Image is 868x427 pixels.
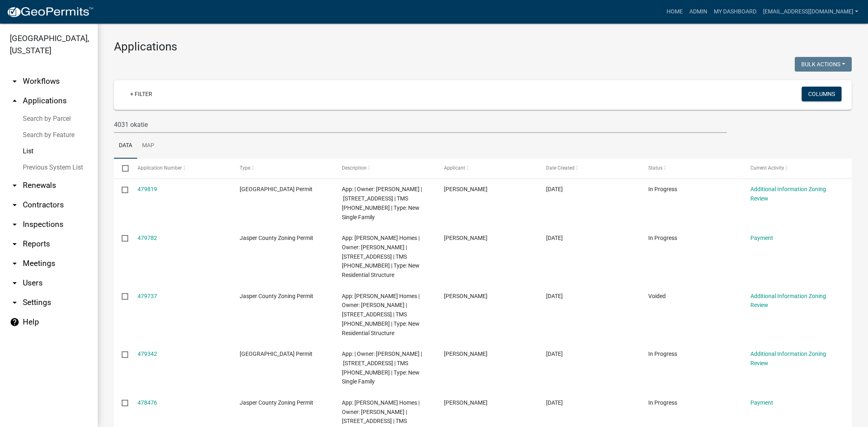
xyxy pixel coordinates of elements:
a: Map [137,133,159,159]
a: 479342 [138,351,157,357]
span: Jasper County Zoning Permit [240,235,313,241]
span: In Progress [648,399,677,406]
a: Additional Information Zoning Review [750,293,826,309]
span: App: | Owner: FREISMUTH WILLIAM P | 4031 OKATIE HWY S | TMS 039-00-12-001 | Type: New Single Family [342,351,422,385]
datatable-header-cell: Status [641,159,743,178]
datatable-header-cell: Type [232,159,334,178]
i: arrow_drop_down [10,278,20,288]
datatable-header-cell: Applicant [436,159,538,178]
span: App: | Owner: FREISMUTH WILLIAM P | 4031 OKATIE HWY S | TMS 039-00-12-001 | Type: New Single Family [342,186,422,220]
span: App: Schumacher Homes | Owner: FREISMUTH WILLIAM P | 4031 OKATIE HWY S | TMS 039-00-12-001 | Type... [342,235,420,278]
span: 09/17/2025 [546,186,563,192]
datatable-header-cell: Date Created [538,159,641,178]
a: Additional Information Zoning Review [750,186,826,202]
span: 09/17/2025 [546,235,563,241]
i: arrow_drop_up [10,96,20,106]
span: In Progress [648,235,677,241]
a: 479819 [138,186,157,192]
a: Admin [686,4,711,20]
i: arrow_drop_down [10,220,20,229]
span: Applicant [444,165,465,171]
span: Will Scritchfield [444,186,488,192]
span: 09/15/2025 [546,399,563,406]
span: In Progress [648,351,677,357]
span: Jasper County Building Permit [240,186,313,192]
a: Additional Information Zoning Review [750,351,826,366]
span: Jasper County Zoning Permit [240,399,313,406]
a: + Filter [124,87,159,101]
span: Jasper County Zoning Permit [240,293,313,299]
i: arrow_drop_down [10,298,20,307]
span: Will Scritchfield [444,235,488,241]
a: Payment [750,399,773,406]
span: Current Activity [750,165,784,171]
datatable-header-cell: Application Number [129,159,232,178]
a: Home [663,4,686,20]
span: 09/16/2025 [546,351,563,357]
span: Status [648,165,662,171]
span: Date Created [546,165,575,171]
datatable-header-cell: Current Activity [743,159,845,178]
span: Will Scritchfield [444,293,488,299]
input: Search for applications [114,116,727,133]
a: [EMAIL_ADDRESS][DOMAIN_NAME] [760,4,861,20]
span: Application Number [138,165,182,171]
datatable-header-cell: Description [334,159,436,178]
i: arrow_drop_down [10,200,20,210]
i: arrow_drop_down [10,239,20,249]
i: help [10,317,20,327]
span: In Progress [648,186,677,192]
button: Bulk Actions [795,57,852,72]
span: App: Schumacher Homes | Owner: FREISMUTH WILLIAM P | 4031 OKATIE HWY S | TMS 039-00-12-001 | Type... [342,293,420,336]
span: Will Scritchfield [444,399,488,406]
a: Payment [750,235,773,241]
span: Jasper County Building Permit [240,351,313,357]
a: My Dashboard [711,4,760,20]
i: arrow_drop_down [10,76,20,86]
span: Voided [648,293,666,299]
span: Description [342,165,367,171]
a: 479737 [138,293,157,299]
h3: Applications [114,40,852,54]
datatable-header-cell: Select [114,159,129,178]
i: arrow_drop_down [10,259,20,268]
span: 09/17/2025 [546,293,563,299]
span: Type [240,165,250,171]
button: Columns [802,87,842,101]
a: 478476 [138,399,157,406]
span: Will Scritchfield [444,351,488,357]
a: 479782 [138,235,157,241]
a: Data [114,133,137,159]
i: arrow_drop_down [10,181,20,190]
